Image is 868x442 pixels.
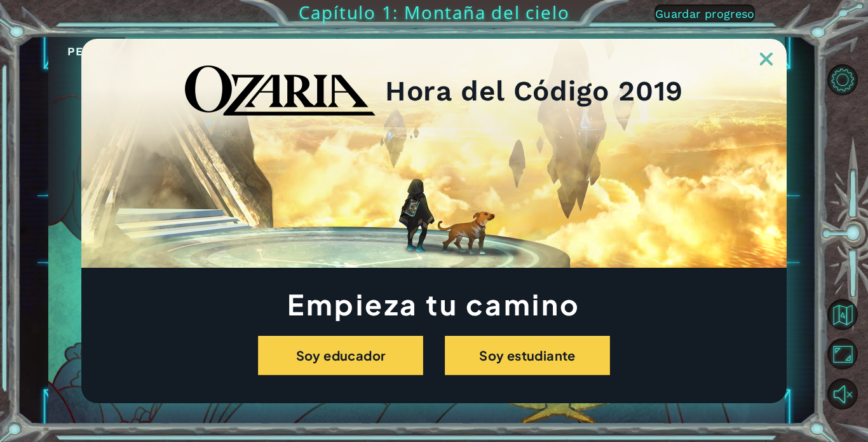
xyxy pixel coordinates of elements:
button: Soy educador [258,336,423,375]
img: ExitButton_Dusk.png [760,53,773,66]
button: Soy estudiante [445,336,610,375]
h2: Hora del Código 2019 [385,79,684,103]
h1: Empieza tu camino [81,291,787,317]
img: blackOzariaWordmark.png [185,66,376,116]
